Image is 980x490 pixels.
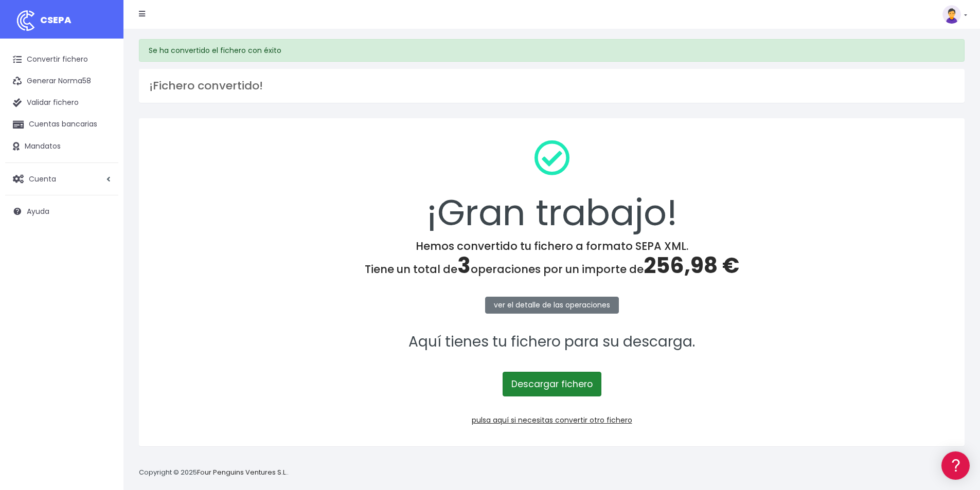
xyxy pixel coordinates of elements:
[149,79,954,93] h3: ¡Fichero convertido!
[10,87,195,103] a: Información general
[485,297,619,314] a: ver el detalle de las operaciones
[5,201,118,222] a: Ayuda
[10,71,195,81] div: Información general
[141,296,198,306] a: POWERED BY ENCHANT
[472,415,632,425] a: pulsa aquí si necesitas convertir otro fichero
[644,250,739,281] span: 256,98 €
[10,146,195,162] a: Problemas habituales
[5,92,118,114] a: Validar fichero
[10,130,195,146] a: Formatos
[5,49,118,70] a: Convertir fichero
[139,467,289,478] p: Copyright © 2025 .
[10,247,195,257] div: Programadores
[152,240,951,279] h4: Hemos convertido tu fichero a formato SEPA XML. Tiene un total de operaciones por un importe de
[13,8,39,33] img: logo
[10,114,195,123] div: Convertir ficheros
[40,13,72,26] span: CSEPA
[503,372,601,396] a: Descargar fichero
[29,173,56,184] span: Cuenta
[139,39,965,62] div: Se ha convertido el fichero con éxito
[10,178,195,194] a: Perfiles de empresas
[5,114,118,135] a: Cuentas bancarias
[5,168,118,190] a: Cuenta
[197,467,287,477] a: Four Penguins Ventures S.L.
[152,331,951,354] p: Aquí tienes tu fichero para su descarga.
[10,204,195,214] div: Facturación
[942,5,961,24] img: profile
[10,275,195,293] button: Contáctanos
[5,136,118,157] a: Mandatos
[27,206,49,216] span: Ayuda
[10,263,195,279] a: API
[5,70,118,92] a: Generar Norma58
[10,162,195,178] a: Videotutoriales
[152,132,951,240] div: ¡Gran trabajo!
[457,250,471,281] span: 3
[10,221,195,237] a: General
